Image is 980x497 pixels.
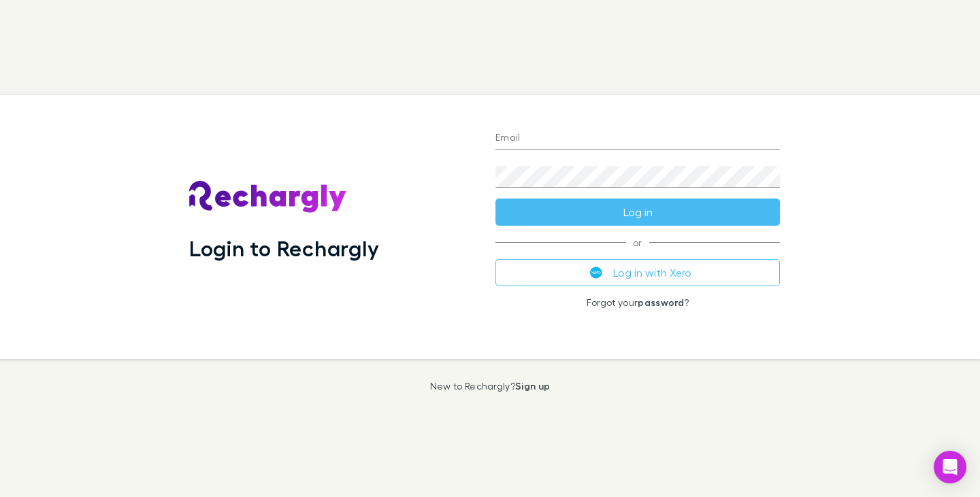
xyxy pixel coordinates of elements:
[189,235,379,261] h1: Login to Rechargly
[638,296,684,308] a: password
[189,181,347,213] img: Rechargly's Logo
[590,267,602,279] img: Xero's logo
[430,381,551,392] p: New to Rechargly?
[495,199,780,226] button: Log in
[495,297,780,308] p: Forgot your ?
[495,242,780,243] span: or
[495,259,780,286] button: Log in with Xero
[515,380,550,392] a: Sign up
[934,451,966,483] div: Open Intercom Messenger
